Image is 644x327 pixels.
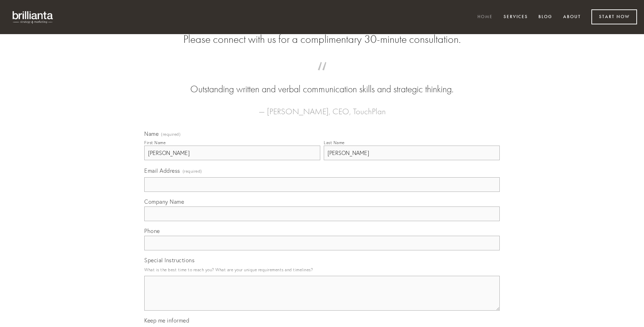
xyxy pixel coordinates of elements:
[183,166,202,176] span: (required)
[499,11,532,23] a: Services
[473,11,497,23] a: Home
[534,11,557,23] a: Blog
[144,265,500,274] p: What is the best time to reach you? What are your unique requirements and timelines?
[144,257,194,264] span: Special Instructions
[144,227,160,234] span: Phone
[155,69,489,96] blockquote: Outstanding written and verbal communication skills and strategic thinking.
[559,11,585,23] a: About
[144,198,184,205] span: Company Name
[144,130,159,137] span: Name
[144,167,180,174] span: Email Address
[155,69,489,83] span: “
[161,132,181,137] span: (required)
[7,7,59,27] img: brillianta - research, strategy, marketing
[144,317,189,324] span: Keep me informed
[144,33,500,46] h2: Please connect with us for a complimentary 30-minute consultation.
[144,140,166,145] div: First Name
[155,96,489,118] figcaption: — [PERSON_NAME], CEO, TouchPlan
[591,9,637,24] a: Start Now
[324,140,345,145] div: Last Name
